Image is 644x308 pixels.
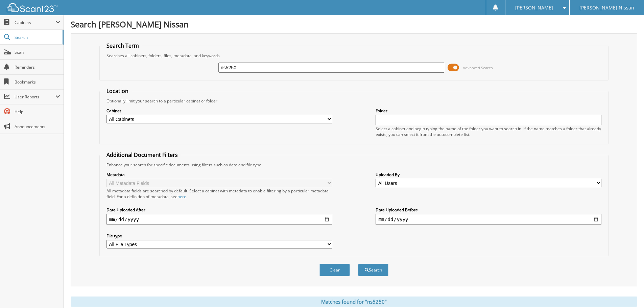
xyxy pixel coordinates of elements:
[103,162,605,168] div: Enhance your search for specific documents using filters such as date and file type.
[15,34,59,40] span: Search
[15,79,60,85] span: Bookmarks
[15,20,55,25] span: Cabinets
[71,19,637,30] h1: Search [PERSON_NAME] Nissan
[106,214,332,225] input: start
[106,188,332,199] div: All metadata fields are searched by default. Select a cabinet with metadata to enable filtering b...
[358,264,388,276] button: Search
[15,49,60,55] span: Scan
[106,233,332,239] label: File type
[177,194,186,199] a: here
[463,65,493,70] span: Advanced Search
[376,172,601,177] label: Uploaded By
[106,108,332,114] label: Cabinet
[103,87,132,95] legend: Location
[376,108,601,114] label: Folder
[579,6,634,10] span: [PERSON_NAME] Nissan
[15,64,60,70] span: Reminders
[71,297,637,307] div: Matches found for "ns5250"
[103,42,142,49] legend: Search Term
[7,3,57,12] img: scan123-logo-white.svg
[106,172,332,177] label: Metadata
[103,98,605,104] div: Optionally limit your search to a particular cabinet or folder
[15,94,55,100] span: User Reports
[515,6,553,10] span: [PERSON_NAME]
[15,109,60,115] span: Help
[376,207,601,213] label: Date Uploaded Before
[319,264,350,276] button: Clear
[103,53,605,58] div: Searches all cabinets, folders, files, metadata, and keywords
[376,214,601,225] input: end
[103,151,181,159] legend: Additional Document Filters
[106,207,332,213] label: Date Uploaded After
[376,126,601,137] div: Select a cabinet and begin typing the name of the folder you want to search in. If the name match...
[15,124,60,129] span: Announcements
